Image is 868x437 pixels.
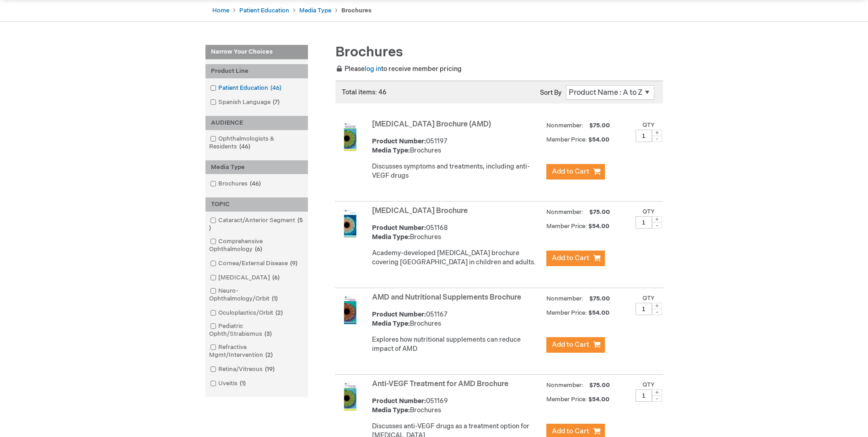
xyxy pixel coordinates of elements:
[642,381,655,388] label: Qty
[335,208,365,238] img: Amblyopia Brochure
[552,167,589,176] span: Add to Cart
[372,233,410,241] strong: Media Type:
[546,337,605,353] button: Add to Cart
[552,254,589,262] span: Add to Cart
[372,207,468,215] a: [MEDICAL_DATA] Brochure
[372,406,410,414] strong: Media Type:
[588,223,611,230] span: $54.00
[372,335,542,354] p: Explores how nutritional supplements can reduce impact of AMD
[205,160,308,175] div: Media Type
[288,260,300,267] span: 9
[372,147,410,154] strong: Media Type:
[552,427,589,436] span: Add to Cart
[372,137,542,155] div: 051197 Brochures
[335,44,403,60] span: Brochures
[546,293,583,305] strong: Nonmember:
[588,208,611,216] span: $75.00
[299,7,331,14] a: Media Type
[546,251,605,266] button: Add to Cart
[335,122,365,151] img: Age-Related Macular Degeneration Brochure (AMD)
[372,397,426,405] strong: Product Number:
[270,274,282,281] span: 6
[335,295,365,324] img: AMD and Nutritional Supplements Brochure
[546,120,583,131] strong: Nonmember:
[205,197,308,212] div: TOPIC
[212,7,229,14] a: Home
[372,397,542,415] div: 051169 Brochures
[588,136,611,143] span: $54.00
[372,224,426,232] strong: Product Number:
[546,164,605,180] button: Add to Cart
[552,340,589,349] span: Add to Cart
[546,396,587,403] strong: Member Price:
[588,295,611,302] span: $75.00
[372,293,521,302] a: AMD and Nutritional Supplements Brochure
[208,322,306,339] a: Pediatric Ophth/Strabismus3
[365,65,381,73] a: log in
[208,84,285,93] a: Patient Education46
[636,216,652,229] input: Qty
[642,208,655,215] label: Qty
[208,259,301,268] a: Cornea/External Disease9
[208,273,283,282] a: [MEDICAL_DATA]6
[372,320,410,328] strong: Media Type:
[342,88,387,96] span: Total items: 46
[205,116,308,130] div: AUDIENCE
[208,216,306,233] a: Cataract/Anterior Segment5
[209,217,303,232] span: 5
[636,130,652,142] input: Qty
[270,98,282,106] span: 7
[588,122,611,129] span: $75.00
[588,396,611,403] span: $54.00
[372,162,542,180] p: Discusses symptoms and treatments, including anti-VEGF drugs
[273,309,285,317] span: 2
[208,98,283,107] a: Spanish Language7
[546,207,583,218] strong: Nonmember:
[372,311,426,318] strong: Product Number:
[341,7,372,14] strong: Brochures
[372,380,508,388] a: Anti-VEGF Treatment for AMD Brochure
[208,287,306,303] a: Neuro-Ophthalmology/Orbit1
[636,303,652,315] input: Qty
[546,223,587,230] strong: Member Price:
[205,64,308,78] div: Product Line
[636,389,652,402] input: Qty
[372,120,491,129] a: [MEDICAL_DATA] Brochure (AMD)
[372,137,426,145] strong: Product Number:
[540,89,561,97] label: Sort By
[237,143,253,150] span: 46
[372,310,542,328] div: 051167 Brochures
[253,246,264,253] span: 6
[208,309,286,317] a: Oculoplastics/Orbit2
[208,343,306,360] a: Refractive Mgmt/Intervention2
[642,121,655,129] label: Qty
[208,365,278,374] a: Retina/Vitreous19
[248,180,263,187] span: 46
[263,366,277,373] span: 19
[372,249,542,267] p: Academy-developed [MEDICAL_DATA] brochure covering [GEOGRAPHIC_DATA] in children and adults.
[546,136,587,143] strong: Member Price:
[588,309,611,317] span: $54.00
[372,224,542,242] div: 051168 Brochures
[262,330,274,338] span: 3
[335,382,365,411] img: Anti-VEGF Treatment for AMD Brochure
[270,295,280,302] span: 1
[237,380,248,387] span: 1
[208,135,306,151] a: Ophthalmologists & Residents46
[205,45,308,60] strong: Narrow Your Choices
[268,84,284,92] span: 46
[546,309,587,317] strong: Member Price:
[546,380,583,391] strong: Nonmember:
[208,237,306,254] a: Comprehensive Ophthalmology6
[642,295,655,302] label: Qty
[208,379,249,388] a: Uveitis1
[335,65,462,73] span: Please to receive member pricing
[588,382,611,389] span: $75.00
[239,7,289,14] a: Patient Education
[263,351,275,359] span: 2
[208,180,264,188] a: Brochures46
